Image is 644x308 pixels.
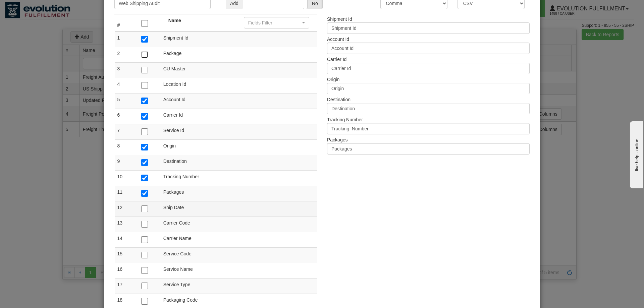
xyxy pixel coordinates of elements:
td: 9 [115,155,139,170]
li: Account Id [327,35,530,55]
td: 17 [115,278,139,294]
td: Destination [161,155,317,170]
div: Fields Filter [248,19,301,26]
td: 5 [115,93,139,109]
td: CU Master [161,62,317,78]
li: Destination [327,95,530,115]
td: 14 [115,232,139,247]
td: 7 [115,124,139,139]
td: 12 [115,201,139,217]
td: Package [161,47,317,62]
td: 15 [115,247,139,263]
td: Service Name [161,263,317,278]
iframe: chat widget [629,120,643,188]
td: 10 [115,170,139,186]
td: Carrier Code [161,217,317,232]
td: 1 [115,32,139,47]
div: live help - online [5,6,62,11]
li: Shipment Id [327,15,530,35]
td: Origin [161,139,317,155]
td: 6 [115,109,139,124]
td: Service Type [161,278,317,294]
td: Carrier Id [161,109,317,124]
li: Origin [327,75,530,95]
th: # [115,14,139,32]
td: Location Id [161,78,317,93]
td: 16 [115,263,139,278]
td: Packages [161,186,317,201]
li: Tracking Number [327,115,530,135]
td: 3 [115,62,139,78]
td: Account Id [161,93,317,109]
td: 8 [115,139,139,155]
td: 11 [115,186,139,201]
td: Carrier Name [161,232,317,247]
td: 2 [115,47,139,62]
td: Ship Date [161,201,317,217]
td: Shipment Id [161,32,317,47]
li: Packages [327,135,530,156]
td: 13 [115,217,139,232]
td: Tracking Number [161,170,317,186]
li: Carrier Id [327,55,530,75]
div: Name [163,17,239,24]
td: 4 [115,78,139,93]
td: Service Code [161,247,317,263]
button: Fields Filter [244,17,309,28]
td: Service Id [161,124,317,139]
